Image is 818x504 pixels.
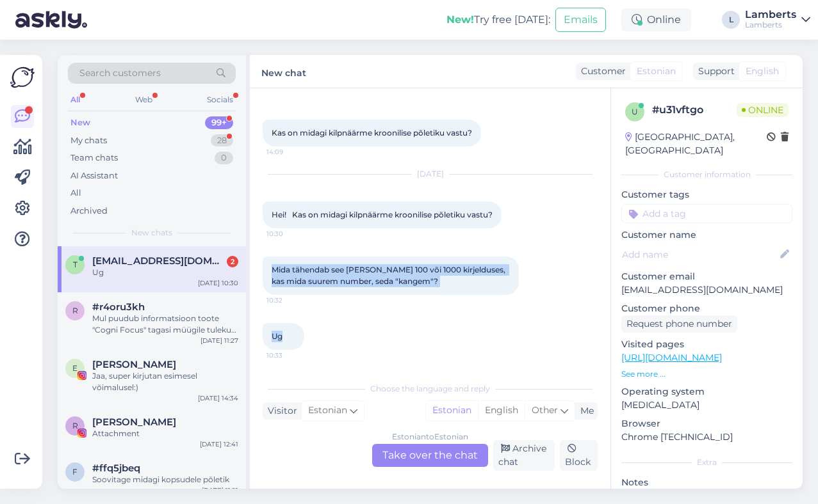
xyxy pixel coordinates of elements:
[745,10,810,30] a: LambertsLamberts
[198,278,238,288] div: [DATE] 10:30
[722,11,740,29] div: L
[266,147,315,157] span: 14:09
[446,13,474,26] b: New!
[560,440,598,471] div: Block
[70,134,107,147] div: My chats
[621,315,737,333] div: Request phone number
[72,363,78,373] span: E
[555,8,606,32] button: Emails
[621,204,792,223] input: Add a tag
[532,404,558,416] span: Other
[621,228,792,242] p: Customer name
[637,65,676,78] span: Estonian
[200,336,238,345] div: [DATE] 11:27
[211,134,233,147] div: 28
[70,116,90,129] div: New
[92,428,238,439] div: Attachment
[621,188,792,201] p: Customer tags
[92,313,238,336] div: Mul puudub informatsioon toote "Cogni Focus" tagasi müügile tuleku kohta. [PERSON_NAME] sellest [...
[266,350,315,360] span: 10:33
[72,467,78,476] span: f
[92,255,225,267] span: tiina.pahk@mail.ee
[10,65,35,90] img: Askly Logo
[266,295,315,305] span: 10:32
[92,267,238,278] div: Ug
[79,67,161,80] span: Search customers
[621,368,792,380] p: See more ...
[72,306,78,315] span: r
[575,404,594,418] div: Me
[426,401,478,420] div: Estonian
[745,20,796,30] div: Lamberts
[621,476,792,489] p: Notes
[272,331,282,341] span: Ug
[200,439,238,449] div: [DATE] 12:41
[70,152,118,164] div: Team chats
[202,485,238,495] div: [DATE] 11:21
[652,102,737,118] div: # u31vftgo
[227,256,238,267] div: 2
[92,462,140,474] span: #ffq5jbeq
[198,393,238,403] div: [DATE] 14:34
[621,430,792,444] p: Chrome [TECHNICAL_ID]
[70,169,118,182] div: AI Assistant
[621,169,792,180] div: Customer information
[215,152,233,164] div: 0
[737,103,789,117] span: Online
[70,187,81,200] div: All
[263,168,598,180] div: [DATE]
[622,248,778,262] input: Add name
[746,65,779,78] span: English
[73,260,78,269] span: t
[576,65,626,78] div: Customer
[205,116,233,129] div: 99+
[272,265,507,286] span: Mida tähendab see [PERSON_NAME] 100 või 1000 kirjelduses, kas mida suurem number, seda "kangem"?
[621,398,792,412] p: [MEDICAL_DATA]
[92,370,238,393] div: Jaa, super kirjutan esimesel võimalusel:)
[70,205,108,217] div: Archived
[92,474,238,485] div: Soovitage midagi kopsudele põletik
[745,10,796,20] div: Lamberts
[266,229,315,239] span: 10:30
[621,457,792,468] div: Extra
[392,431,468,443] div: Estonian to Estonian
[621,385,792,398] p: Operating system
[261,63,306,80] label: New chat
[272,128,472,138] span: Kas on midagi kilpnäärme kroonilise põletiku vastu?
[621,352,722,363] a: [URL][DOMAIN_NAME]
[72,421,78,430] span: R
[68,91,83,108] div: All
[625,130,767,157] div: [GEOGRAPHIC_DATA], [GEOGRAPHIC_DATA]
[621,8,691,31] div: Online
[446,12,550,28] div: Try free [DATE]:
[621,270,792,283] p: Customer email
[204,91,236,108] div: Socials
[308,404,347,418] span: Estonian
[621,417,792,430] p: Browser
[263,404,297,418] div: Visitor
[263,383,598,395] div: Choose the language and reply
[478,401,525,420] div: English
[92,416,176,428] span: Regina Oja
[131,227,172,239] span: New chats
[621,302,792,315] p: Customer phone
[272,210,493,219] span: Hei! Kas on midagi kilpnäärme kroonilise põletiku vastu?
[632,107,638,116] span: u
[372,444,488,467] div: Take over the chat
[621,283,792,297] p: [EMAIL_ADDRESS][DOMAIN_NAME]
[92,301,145,313] span: #r4oru3kh
[92,359,176,370] span: EMMA TAMMEMÄGI
[133,91,155,108] div: Web
[693,65,735,78] div: Support
[621,338,792,351] p: Visited pages
[493,440,555,471] div: Archive chat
